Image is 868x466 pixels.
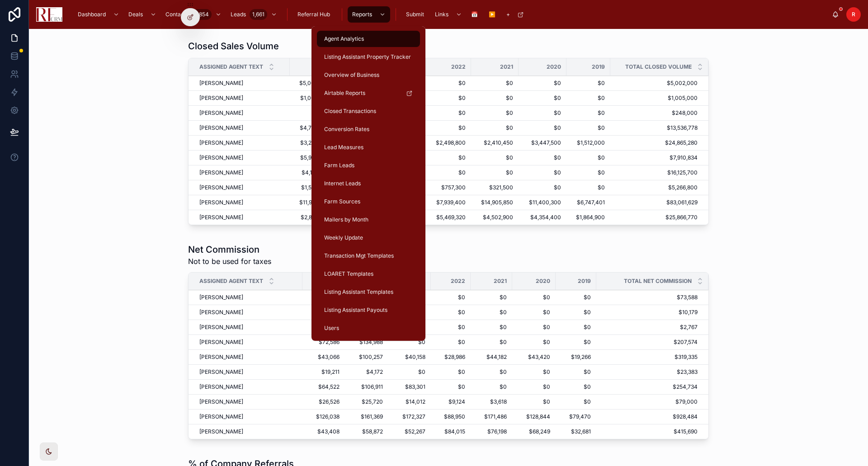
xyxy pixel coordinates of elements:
[484,6,502,23] a: ▶️
[302,350,345,365] td: $43,066
[124,6,161,23] a: Deals
[226,6,282,23] a: Leads1,661
[426,210,472,225] td: $5,469,320
[471,91,519,106] td: $0
[189,195,290,210] td: [PERSON_NAME]
[471,410,512,424] td: $171,486
[625,63,692,71] span: Total Closed Volume
[519,195,566,210] td: $11,400,300
[431,410,471,424] td: $88,950
[852,11,855,18] span: R
[317,266,420,282] a: LOARET Templates
[345,350,388,365] td: $100,257
[290,106,336,121] td: $0
[596,350,708,365] td: $319,335
[566,136,610,151] td: $1,512,000
[189,106,290,121] td: [PERSON_NAME]
[596,424,708,439] td: $415,690
[556,365,596,380] td: $0
[317,302,420,318] a: Listing Assistant Payouts
[388,395,430,410] td: $14,012
[610,76,708,91] td: $5,002,000
[596,365,708,380] td: $23,383
[512,335,556,350] td: $0
[324,162,354,169] span: Farm Leads
[471,320,512,335] td: $0
[189,210,290,225] td: [PERSON_NAME]
[471,350,512,365] td: $44,182
[556,424,596,439] td: $32,681
[471,305,512,320] td: $0
[471,365,512,380] td: $0
[556,395,596,410] td: $0
[610,121,708,136] td: $13,536,778
[471,395,512,410] td: $3,618
[324,198,360,205] span: Farm Sources
[512,395,556,410] td: $0
[388,335,430,350] td: $0
[324,35,364,42] span: Agent Analytics
[519,165,566,180] td: $0
[324,53,411,61] span: Listing Assistant Property Tracker
[512,320,556,335] td: $0
[519,76,566,91] td: $0
[566,151,610,165] td: $0
[426,180,472,195] td: $757,300
[324,325,339,332] span: Users
[566,195,610,210] td: $6,747,401
[610,91,708,106] td: $1,005,000
[610,210,708,225] td: $25,866,770
[189,335,302,350] td: [PERSON_NAME]
[189,365,302,380] td: [PERSON_NAME]
[519,180,566,195] td: $0
[596,305,708,320] td: $10,179
[426,195,472,210] td: $7,939,400
[556,320,596,335] td: $0
[189,424,302,439] td: [PERSON_NAME]
[352,11,372,18] span: Reports
[302,380,345,395] td: $64,522
[345,365,388,380] td: $4,172
[435,11,448,18] span: Links
[596,320,708,335] td: $2,767
[317,175,420,192] a: Internet Leads
[297,11,330,18] span: Referral Hub
[302,290,345,305] td: $73,588
[290,180,336,195] td: $1,565,000
[388,365,430,380] td: $0
[610,180,708,195] td: $5,266,800
[199,278,263,285] span: Assigned Agent text
[345,380,388,395] td: $106,911
[471,106,519,121] td: $0
[610,165,708,180] td: $16,125,700
[324,126,369,133] span: Conversion Rates
[566,91,610,106] td: $0
[317,248,420,264] a: Transaction Mgt Templates
[324,306,387,314] span: Listing Assistant Payouts
[592,63,605,71] span: 2019
[489,11,495,18] span: ▶️
[596,410,708,424] td: $928,484
[536,278,550,285] span: 2020
[189,395,302,410] td: [PERSON_NAME]
[471,151,519,165] td: $0
[324,288,393,296] span: Listing Assistant Templates
[566,210,610,225] td: $1,864,900
[302,305,345,320] td: $10,179
[345,395,388,410] td: $25,720
[431,395,471,410] td: $9,124
[471,380,512,395] td: $0
[596,335,708,350] td: $207,574
[324,216,368,223] span: Mailers by Month
[302,410,345,424] td: $126,038
[426,91,472,106] td: $0
[388,410,430,424] td: $172,327
[290,76,336,91] td: $5,002,000
[512,350,556,365] td: $43,420
[519,210,566,225] td: $4,354,400
[426,165,472,180] td: $0
[290,151,336,165] td: $5,974,000
[324,144,363,151] span: Lead Measures
[78,11,106,18] span: Dashboard
[345,410,388,424] td: $161,369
